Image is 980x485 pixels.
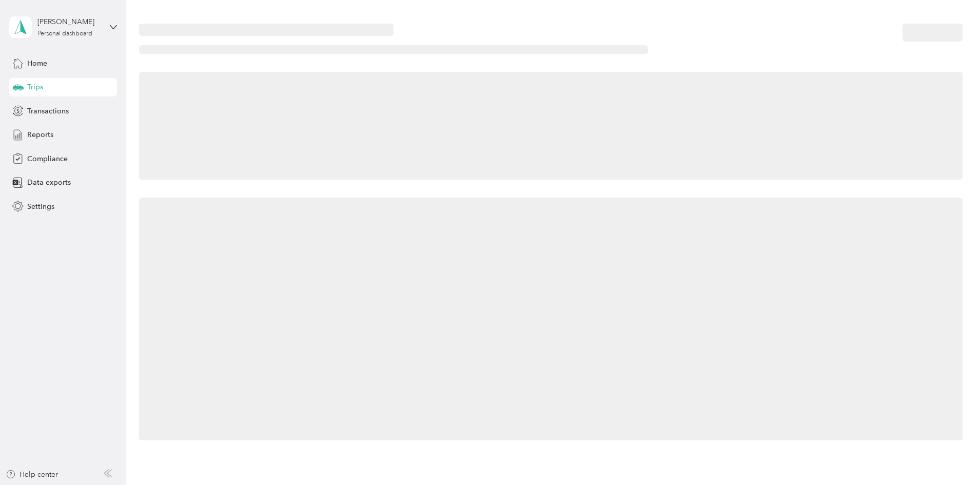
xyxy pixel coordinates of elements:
[923,428,980,485] iframe: Everlance-gr Chat Button Frame
[27,129,53,140] span: Reports
[27,177,71,188] span: Data exports
[6,469,58,480] button: Help center
[37,16,102,27] div: [PERSON_NAME]
[37,31,92,37] div: Personal dashboard
[27,82,43,92] span: Trips
[27,153,68,164] span: Compliance
[27,106,69,117] span: Transactions
[27,201,54,212] span: Settings
[27,58,47,69] span: Home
